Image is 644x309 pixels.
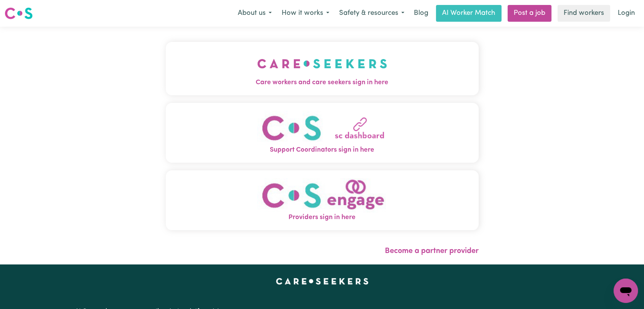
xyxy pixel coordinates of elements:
[409,5,433,22] a: Blog
[166,213,479,223] span: Providers sign in here
[233,5,277,21] button: About us
[557,5,610,22] a: Find workers
[166,170,479,230] button: Providers sign in here
[166,145,479,155] span: Support Coordinators sign in here
[5,5,33,22] a: Careseekers logo
[436,5,501,22] a: AI Worker Match
[166,103,479,163] button: Support Coordinators sign in here
[166,78,479,88] span: Care workers and care seekers sign in here
[334,5,409,21] button: Safety & resources
[614,279,638,303] iframe: Button to launch messaging window
[277,5,334,21] button: How it works
[166,42,479,95] button: Care workers and care seekers sign in here
[613,5,639,22] a: Login
[508,5,551,22] a: Post a job
[276,278,368,284] a: Careseekers home page
[385,247,479,255] a: Become a partner provider
[5,6,33,20] img: Careseekers logo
